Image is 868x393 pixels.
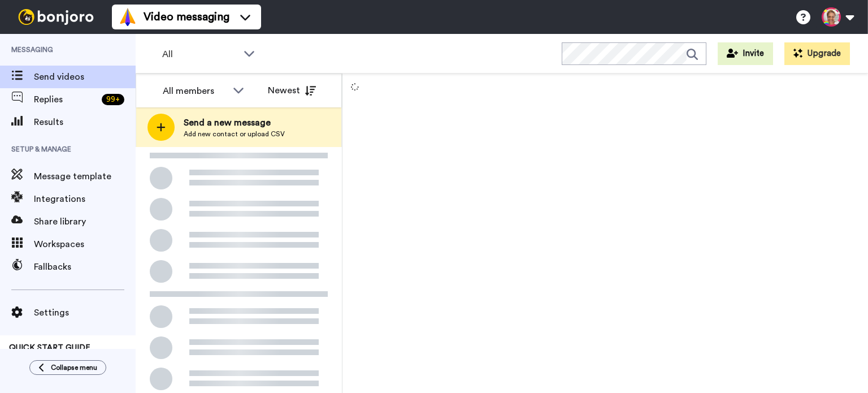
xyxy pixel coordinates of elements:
button: Upgrade [784,42,850,65]
span: Send a new message [184,116,285,129]
span: Add new contact or upload CSV [184,129,285,139]
span: Message template [34,170,136,183]
span: Replies [34,93,97,106]
span: Integrations [34,192,136,206]
button: Invite [718,42,773,65]
span: Fallbacks [34,260,136,274]
div: 99 + [102,94,124,105]
span: Workspaces [34,237,136,251]
span: QUICK START GUIDE [9,344,90,352]
img: vm-color.svg [119,8,137,26]
span: Share library [34,215,136,228]
span: Results [34,115,136,129]
button: Newest [259,79,324,102]
span: Video messaging [144,9,229,25]
span: All [162,47,238,61]
button: Collapse menu [29,360,106,375]
span: Collapse menu [51,363,97,372]
span: Send videos [34,70,136,84]
div: All members [163,84,227,98]
img: bj-logo-header-white.svg [14,9,98,25]
span: Settings [34,306,136,319]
